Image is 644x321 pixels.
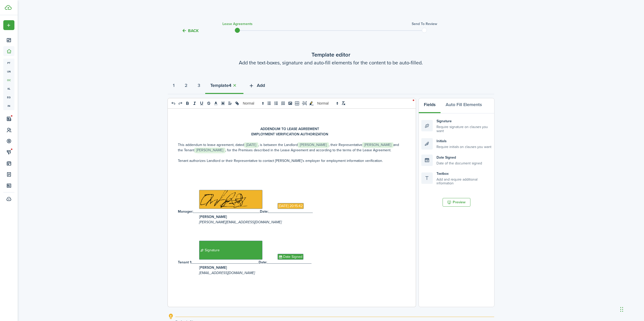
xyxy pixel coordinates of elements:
button: list: check [280,100,287,106]
a: oc [3,76,14,84]
button: list: ordered [273,100,280,106]
button: pageBreak [301,100,308,106]
i: [PERSON_NAME][EMAIL_ADDRESS][DOMAIN_NAME] [199,219,282,225]
button: Preview [443,198,470,207]
button: image [287,100,294,106]
img: TenantCloud [5,5,12,10]
a: eq [3,93,14,102]
strong: ADDENDUM TO LEASE AGREEMENT [260,126,319,132]
wizard-step-header-title: Template editor [168,51,494,59]
strong: Tenant 1: [178,260,192,265]
h3: Lease Agreements [222,21,252,27]
button: list: bullet [265,100,273,106]
strong: Manager: [178,209,193,214]
button: strike [205,100,212,106]
strong: Date: [260,209,268,214]
strong: 3 [198,82,200,89]
a: kl [3,84,14,93]
iframe: Chat Widget [560,266,644,321]
p: Tenant authorizes Landlord or their Representative to contact [PERSON_NAME]'s employer for employ... [178,158,402,163]
strong: [PERSON_NAME] [199,265,227,270]
h3: Send to review [412,21,437,27]
button: Back [182,28,199,33]
strong: 2 [185,82,188,89]
span: Add [257,82,265,89]
a: in [3,102,14,110]
button: italic [191,100,198,106]
button: Auto Fill Elements [441,98,487,113]
button: toggleMarkYellow: markYellow [308,100,315,106]
a: pt [3,59,14,67]
span: [PERSON_NAME] [298,142,329,147]
button: Add [243,79,270,94]
button: table-better [294,100,301,106]
button: Open menu [3,20,14,30]
p: _________________________________ ______________________ [178,209,402,214]
wizard-step-header-description: Add the text-boxes, signature and auto-fill elements for the content to be auto-filled. [168,59,494,66]
i: outline [168,313,174,319]
p: This addendum to lease agreement, dated , is between the Landlord , their Representative and the ... [178,142,402,153]
span: [DATE] [244,142,258,147]
strong: 4 [229,82,231,89]
button: underline [198,100,205,106]
div: Drag [620,302,623,317]
span: [PERSON_NAME] [362,142,393,147]
span: [PERSON_NAME] [194,148,225,153]
button: Close tab [231,83,238,88]
button: Fields [419,98,441,113]
button: clean [340,100,347,106]
button: undo: undo [170,100,177,106]
button: link [234,100,241,106]
p: _________________________________ ______________________ [178,260,402,265]
a: un [3,67,14,76]
strong: [PERSON_NAME] [199,214,227,219]
strong: 1 [173,82,175,89]
button: redo: redo [177,100,184,106]
strong: Template [210,82,229,89]
button: bold [184,100,191,106]
strong: Date: [259,260,267,265]
strong: EMPLOYMENT VERIFICATION AUTHORIZATION [251,132,328,137]
i: [EMAIL_ADDRESS][DOMAIN_NAME] [199,270,255,276]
